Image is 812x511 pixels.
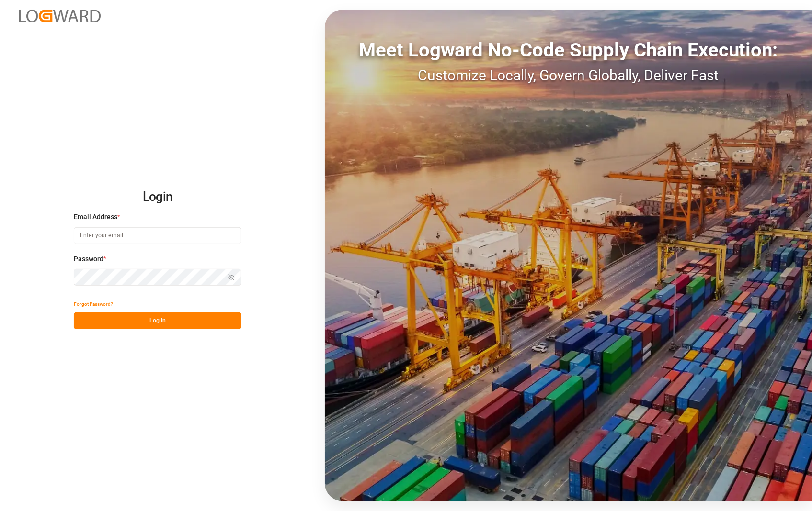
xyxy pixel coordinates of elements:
input: Enter your email [74,227,241,244]
img: Logward_new_orange.png [19,10,101,22]
span: Email Address [74,212,117,222]
button: Forgot Password? [74,296,113,312]
div: Customize Locally, Govern Globally, Deliver Fast [325,65,812,86]
h2: Login [74,182,241,212]
button: Log In [74,312,241,329]
div: Meet Logward No-Code Supply Chain Execution: [325,36,812,65]
span: Password [74,254,103,264]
